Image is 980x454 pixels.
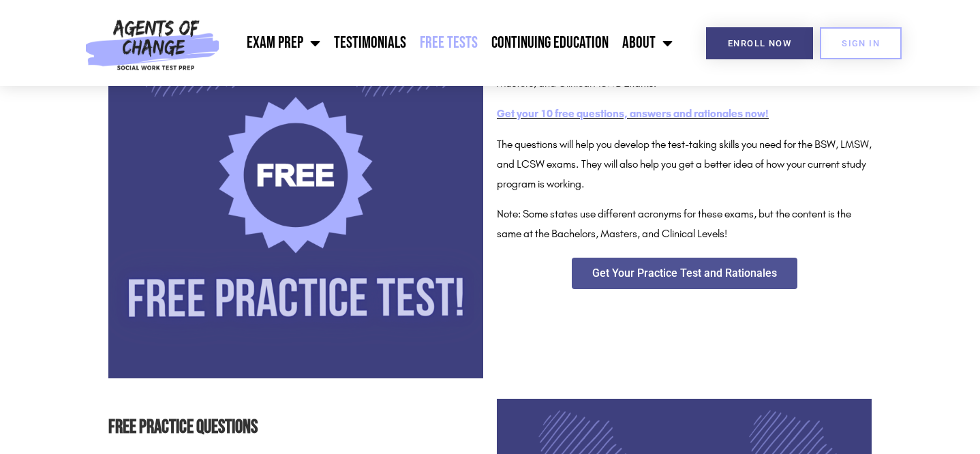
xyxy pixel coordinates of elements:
[842,39,880,48] span: SIGN IN
[327,26,413,60] a: Testimonials
[706,27,813,59] a: Enroll Now
[572,258,797,289] a: Get Your Practice Test and Rationales
[497,205,872,244] p: Note: Some states use different acronyms for these exams, but the content is the same at the Bach...
[592,268,777,279] span: Get Your Practice Test and Rationales
[108,412,483,443] h2: Free Practice Questions
[497,107,769,120] a: Get your 10 free questions, answers and rationales now!
[728,39,791,48] span: Enroll Now
[485,26,615,60] a: Continuing Education
[240,26,327,60] a: Exam Prep
[497,135,872,194] p: The questions will help you develop the test-taking skills you need for the BSW, LMSW, and LCSW e...
[413,26,485,60] a: Free Tests
[820,27,902,59] a: SIGN IN
[615,26,679,60] a: About
[226,26,679,60] nav: Menu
